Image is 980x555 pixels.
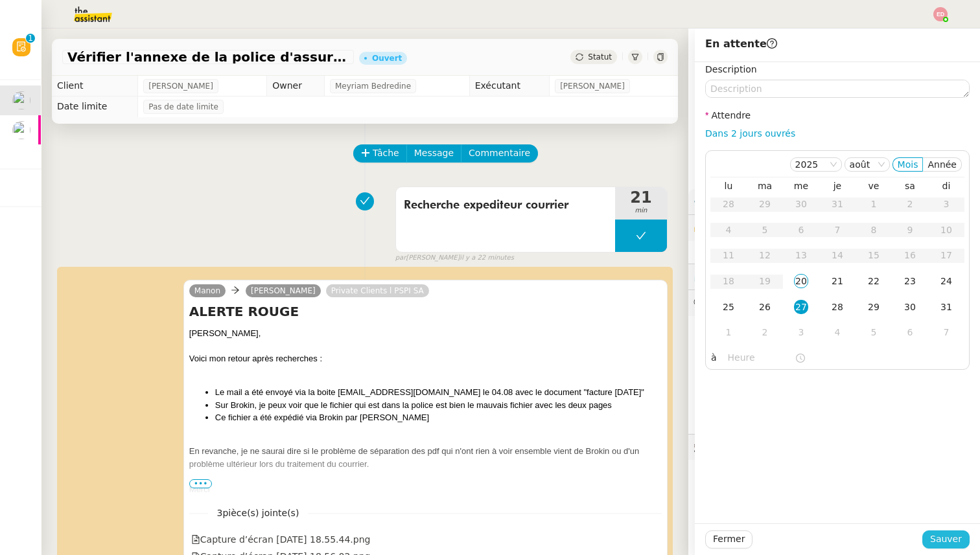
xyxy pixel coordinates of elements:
label: Attendre [705,110,751,120]
button: Sauver [922,530,970,549]
p: 1 [28,34,33,45]
th: lun. [710,180,747,192]
span: il y a 22 minutes [460,253,514,264]
td: 05/09/2025 [856,320,892,346]
button: Commentaire [461,144,538,163]
td: 02/09/2025 [747,320,783,346]
span: ⚙️ [694,194,761,209]
div: Voici mon retour après recherches : [189,352,662,365]
span: 🔐 [694,220,778,235]
span: Message [414,146,454,161]
img: svg [933,7,948,21]
div: 20 [794,274,808,288]
li: Le mail a été envoyé via la boite [EMAIL_ADDRESS][DOMAIN_NAME] le 04.08 avec le document "facture... [215,386,662,399]
div: 29 [867,300,881,314]
span: min [615,205,667,216]
th: ven. [856,180,892,192]
span: pièce(s) jointe(s) [222,508,299,518]
span: ••• [189,479,213,488]
td: 20/08/2025 [783,269,819,295]
div: 22 [867,274,881,288]
div: 🕵️Autres demandes en cours 19 [688,435,980,460]
th: mar. [747,180,783,192]
span: En attente [705,38,777,50]
h4: ALERTE ROUGE [189,302,662,321]
span: 3 [208,506,309,521]
span: [PERSON_NAME] [148,80,213,93]
nz-select-item: 2025 [795,158,837,171]
td: 25/08/2025 [710,295,747,321]
nz-select-item: août [850,158,885,171]
div: 24 [939,274,953,288]
span: Statut [588,52,612,62]
a: Private Clients l PSPI SA [326,285,429,297]
div: 3 [794,325,808,339]
button: Message [406,144,461,163]
img: users%2Fa6PbEmLwvGXylUqKytRPpDpAx153%2Favatar%2Ffanny.png [12,91,30,109]
span: Meyriam Bedredine [335,80,411,93]
div: 1 [721,325,736,339]
span: [PERSON_NAME] [560,80,625,93]
div: 5 [867,325,881,339]
div: [PERSON_NAME], [189,327,662,340]
li: Sur Brokin, je peux voir que le fichier qui est dans la police est bien le mauvais fichier avec l... [215,399,662,412]
th: mer. [783,180,819,192]
span: Mois [898,159,918,170]
nz-badge-sup: 1 [26,34,35,43]
div: 2 [758,325,772,339]
div: ⏲️Tâches 38:06 [688,264,980,289]
label: Description [705,64,757,74]
span: Vérifier l'annexe de la police d'assurance [67,51,349,63]
td: 06/09/2025 [892,320,928,346]
td: 21/08/2025 [819,269,856,295]
td: 23/08/2025 [892,269,928,295]
div: 7 [939,325,953,339]
span: à [711,350,717,365]
td: Date limite [52,96,138,117]
td: 04/09/2025 [819,320,856,346]
span: 🕵️ [694,442,860,452]
td: Exécutant [469,76,550,96]
div: ⚙️Procédures [688,189,980,214]
td: 28/08/2025 [819,295,856,321]
button: Fermer [705,530,752,549]
span: Sauver [930,532,962,547]
span: Recherche expediteur courrier [404,196,607,215]
td: 27/08/2025 [783,295,819,321]
div: 31 [939,300,953,314]
div: 25 [721,300,736,314]
th: sam. [892,180,928,192]
div: 4 [830,325,845,339]
td: Client [52,76,138,96]
div: 23 [903,274,917,288]
div: 💬Commentaires 1 [688,290,980,315]
span: Tâche [373,146,399,161]
a: Manon [189,285,226,297]
li: Ce fichier a été expédié via Brokin par [PERSON_NAME] [215,411,662,424]
div: En revanche, je ne saurai dire si le problème de séparation des pdf qui n'ont rien à voir ensembl... [189,445,662,470]
th: dim. [928,180,964,192]
td: 24/08/2025 [928,269,964,295]
div: Capture d’écran [DATE] 18.55.44.png [191,532,371,547]
span: 21 [615,190,667,205]
img: users%2FSclkIUIAuBOhhDrbgjtrSikBoD03%2Favatar%2F48cbc63d-a03d-4817-b5bf-7f7aeed5f2a9 [12,121,30,139]
div: Merci [189,483,662,496]
small: [PERSON_NAME] [395,253,514,264]
div: 28 [830,300,845,314]
span: Pas de date limite [148,100,218,113]
span: par [395,253,406,264]
div: 26 [758,300,772,314]
th: jeu. [819,180,856,192]
td: 22/08/2025 [856,269,892,295]
td: 30/08/2025 [892,295,928,321]
div: 21 [830,274,845,288]
td: 03/09/2025 [783,320,819,346]
div: Ouvert [372,54,402,62]
a: Dans 2 jours ouvrés [705,128,795,139]
button: Tâche [353,144,407,163]
td: 26/08/2025 [747,295,783,321]
span: 💬 [694,297,800,308]
input: Heure [728,350,795,365]
div: 27 [794,300,808,314]
span: Année [927,159,957,170]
